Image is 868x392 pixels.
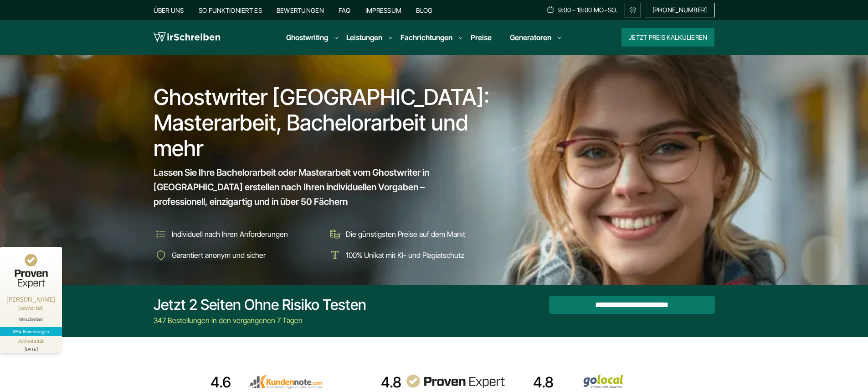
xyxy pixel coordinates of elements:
[381,373,401,392] div: 4.8
[277,6,324,14] a: Bewertungen
[416,6,432,14] a: Blog
[652,6,707,14] span: [PHONE_NUMBER]
[154,6,184,14] a: Über uns
[154,248,321,262] li: Garantiert anonym und sicher
[154,248,168,262] img: Garantiert anonym und sicher
[154,227,321,241] li: Individuell nach Ihren Anforderungen
[533,373,554,392] div: 4.8
[154,296,366,314] div: Jetzt 2 Seiten ohne Risiko testen
[346,32,382,43] a: Leistungen
[621,28,714,47] button: Jetzt Preis kalkulieren
[510,32,551,43] a: Generatoren
[154,315,366,326] div: 347 Bestellungen in den vergangenen 7 Tagen
[199,6,262,14] a: So funktioniert es
[4,316,58,322] div: Wirschreiben
[645,3,715,17] a: [PHONE_NUMBER]
[154,227,168,241] img: Individuell nach Ihren Anforderungen
[558,6,617,14] span: 9:00 - 18:00 Mo.-So.
[286,32,328,43] a: Ghostwriting
[154,165,479,209] span: Lassen Sie Ihre Bachelorarbeit oder Masterarbeit vom Ghostwriter in [GEOGRAPHIC_DATA] erstellen n...
[401,32,452,43] a: Fachrichtungen
[18,338,44,345] div: Authentizität
[546,6,555,13] img: Schedule
[471,33,492,42] a: Preise
[328,248,495,262] li: 100% Unikat mit KI- und Plagiatschutz
[365,6,402,14] a: Impressum
[235,374,335,389] img: kundennote
[328,227,342,241] img: Die günstigsten Preise auf dem Markt
[4,345,58,351] div: [DATE]
[328,227,495,241] li: Die günstigsten Preise auf dem Markt
[557,374,657,389] img: Wirschreiben Bewertungen
[154,84,496,161] h1: Ghostwriter [GEOGRAPHIC_DATA]: Masterarbeit, Bachelorarbeit und mehr
[339,6,351,14] a: FAQ
[405,374,505,389] img: provenexpert reviews
[154,31,220,44] img: logo wirschreiben
[211,373,231,392] div: 4.6
[328,248,342,262] img: 100% Unikat mit KI- und Plagiatschutz
[629,6,637,14] img: Email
